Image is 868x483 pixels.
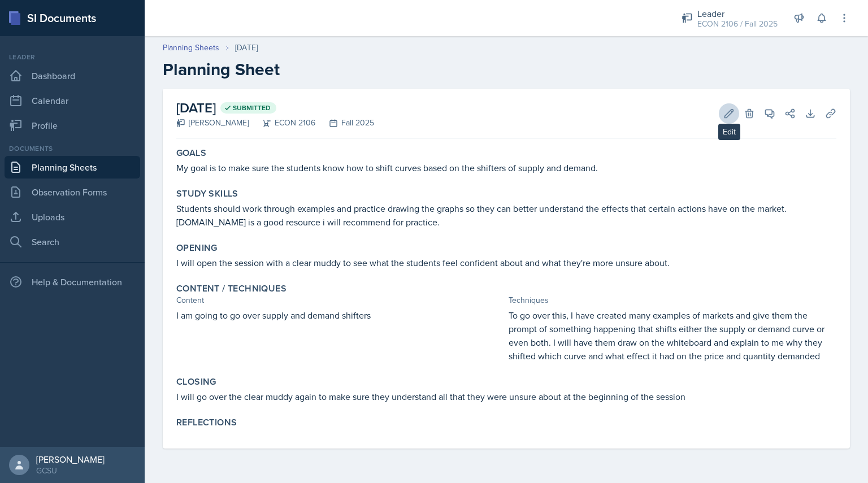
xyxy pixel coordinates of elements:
button: Edit [719,103,739,124]
p: My goal is to make sure the students know how to shift curves based on the shifters of supply and... [176,161,836,175]
div: Fall 2025 [315,117,374,129]
label: Study Skills [176,188,238,199]
p: Students should work through examples and practice drawing the graphs so they can better understa... [176,202,836,229]
label: Reflections [176,417,237,428]
p: I am going to go over supply and demand shifters [176,308,504,322]
a: Planning Sheets [5,156,140,179]
div: Leader [5,52,140,62]
div: [PERSON_NAME] [176,117,249,129]
div: Content [176,294,504,306]
div: ECON 2106 / Fall 2025 [697,18,778,30]
a: Uploads [5,206,140,228]
a: Profile [5,114,140,137]
div: GCSU [36,465,105,476]
div: Leader [697,7,778,20]
a: Planning Sheets [163,42,219,54]
div: Techniques [509,294,836,306]
p: I will open the session with a clear muddy to see what the students feel confident about and what... [176,256,836,269]
label: Opening [176,242,218,254]
h2: Planning Sheet [163,59,850,80]
label: Closing [176,376,216,388]
div: Documents [5,143,140,154]
div: [DATE] [235,42,258,54]
div: Help & Documentation [5,271,140,293]
p: To go over this, I have created many examples of markets and give them the prompt of something ha... [509,308,836,363]
label: Goals [176,147,206,159]
p: I will go over the clear muddy again to make sure they understand all that they were unsure about... [176,390,836,403]
label: Content / Techniques [176,283,287,294]
a: Calendar [5,89,140,112]
a: Dashboard [5,64,140,87]
a: Observation Forms [5,181,140,203]
div: [PERSON_NAME] [36,454,105,465]
div: ECON 2106 [249,117,315,129]
a: Search [5,230,140,253]
span: Submitted [233,103,271,112]
h2: [DATE] [176,98,374,118]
